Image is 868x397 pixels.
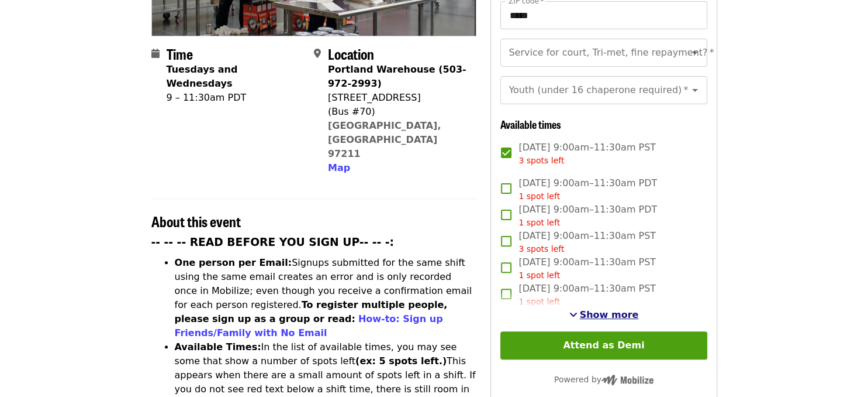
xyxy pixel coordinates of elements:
span: Location [328,43,374,64]
span: 1 spot left [518,297,560,306]
strong: Portland Warehouse (503-972-2993) [328,64,466,89]
strong: Available Times: [175,341,261,352]
span: Show more [580,309,639,320]
span: [DATE] 9:00am–11:30am PDT [518,176,657,203]
li: Signups submitted for the same shift using the same email creates an error and is only recorded o... [175,256,477,340]
span: Map [328,162,350,173]
span: 1 spot left [518,271,560,280]
button: See more timeslots [569,308,639,322]
strong: (ex: 5 spots left.) [355,355,447,367]
span: 3 spots left [518,156,564,165]
button: Open [687,82,703,98]
span: Time [167,43,193,64]
span: Powered by [554,375,653,384]
span: 1 spot left [518,218,560,227]
i: calendar icon [151,48,160,59]
strong: Tuesdays and Wednesdays [167,64,238,89]
span: [DATE] 9:00am–11:30am PDT [518,203,657,229]
div: [STREET_ADDRESS] [328,91,467,105]
i: map-marker-alt icon [314,48,321,59]
div: 9 – 11:30am PDT [167,91,305,105]
strong: -- -- -- READ BEFORE YOU SIGN UP-- -- -: [151,236,395,248]
span: About this event [151,211,241,231]
div: (Bus #70) [328,105,467,119]
button: Attend as Demi [500,331,707,360]
span: [DATE] 9:00am–11:30am PST [518,282,656,308]
span: 3 spots left [518,244,564,254]
a: How-to: Sign up Friends/Family with No Email [175,313,443,338]
span: 1 spot left [518,191,560,201]
button: Open [687,45,703,61]
button: Map [328,161,350,175]
span: Available times [500,117,561,132]
strong: To register multiple people, please sign up as a group or read: [175,299,448,324]
strong: One person per Email: [175,257,292,268]
a: [GEOGRAPHIC_DATA], [GEOGRAPHIC_DATA] 97211 [328,120,441,159]
span: [DATE] 9:00am–11:30am PST [518,141,656,167]
span: [DATE] 9:00am–11:30am PST [518,229,656,255]
span: [DATE] 9:00am–11:30am PST [518,255,656,282]
img: Powered by Mobilize [601,375,653,385]
input: ZIP code [500,1,707,29]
